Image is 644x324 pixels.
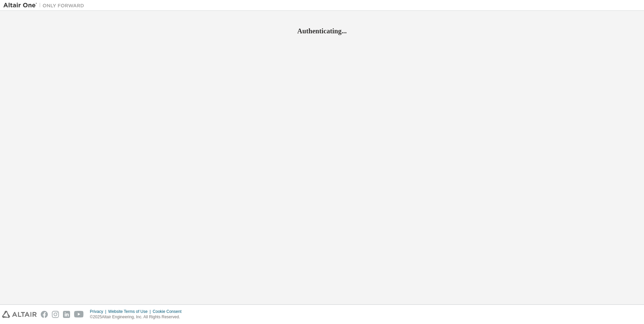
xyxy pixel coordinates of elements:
[3,27,641,35] h2: Authenticating...
[90,314,186,320] p: © 2025 Altair Engineering, Inc. All Rights Reserved.
[74,311,84,318] img: youtube.svg
[3,2,88,9] img: Altair One
[52,311,59,318] img: instagram.svg
[2,311,37,318] img: altair_logo.svg
[63,311,70,318] img: linkedin.svg
[90,309,108,314] div: Privacy
[153,309,185,314] div: Cookie Consent
[108,309,153,314] div: Website Terms of Use
[41,311,48,318] img: facebook.svg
